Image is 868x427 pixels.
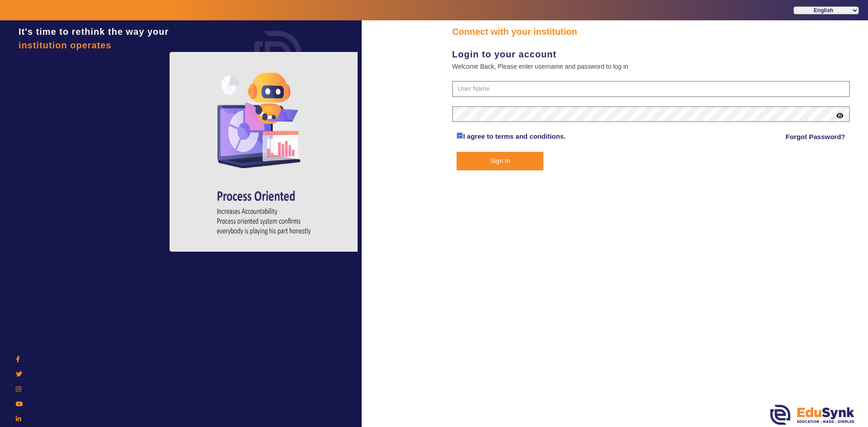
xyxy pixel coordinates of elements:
[452,81,850,97] input: User Name
[770,405,854,425] img: edusynk.png
[19,27,169,37] span: It's time to rethink the way your
[19,40,112,50] span: institution operates
[786,131,845,142] a: Forgot Password?
[452,25,850,38] div: Connect with your institution
[463,132,566,140] a: I agree to terms and conditions.
[452,47,850,61] div: Login to your account
[452,61,850,72] div: Welcome Back, Please enter username and password to log in
[457,152,543,170] button: Sign In
[170,52,359,252] img: login4.png
[244,20,312,88] img: login.png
